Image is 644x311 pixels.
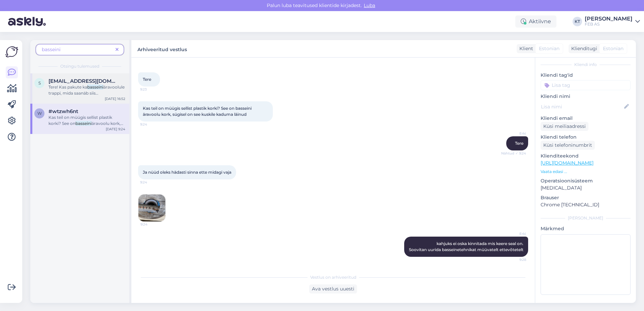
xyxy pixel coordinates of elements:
[49,115,112,126] span: Kas teil on müügis sellist plastik korki? See on
[309,284,357,293] div: Ava vestlus uuesti
[517,45,533,52] div: Klient
[541,62,631,68] div: Kliendi info
[49,78,119,84] span: Saade@saade.ee
[541,115,631,122] p: Kliendi email
[409,241,523,252] span: kahjuks ei oska kinnitada mis keere seal on. Soovitan uurida basseinetehnikat müüvatelt ettevõtetelt
[541,80,631,90] input: Lisa tag
[515,141,523,146] span: Tere
[541,201,631,208] p: Chrome [TECHNICAL_ID]
[137,44,187,53] label: Arhiveeritud vestlus
[541,141,595,150] div: Küsi telefoninumbrit
[140,222,166,227] span: 9:24
[541,122,588,131] div: Küsi meiliaadressi
[541,177,631,184] p: Operatsioonisüsteem
[501,131,526,136] span: Erki
[49,108,78,114] span: #wtzwh6nt
[38,80,41,85] span: S
[105,96,125,101] div: [DATE] 16:52
[143,170,231,175] span: Ja nüüd oleks hädasti sinna ette midagi vaja
[143,106,253,117] span: Kas teil on müügis sellist plastik korki? See on basseini äravoolu kork, sügisel on see kuskile k...
[106,127,125,132] div: [DATE] 9:24
[75,121,92,126] mark: basseini
[310,274,356,280] span: Vestlus on arhiveeritud
[585,16,640,27] a: [PERSON_NAME]FEB AS
[541,93,631,100] p: Kliendi nimi
[60,63,99,69] span: Otsingu tulemused
[87,84,103,90] mark: basseini
[541,169,631,175] p: Vaata edasi ...
[541,72,631,79] p: Kliendi tag'id
[138,195,165,221] img: Attachment
[541,184,631,192] p: [MEDICAL_DATA]
[49,84,125,102] span: äravoolule trappi, mida saanäb siis sulgeda/avada.
[573,17,582,26] div: KT
[541,194,631,201] p: Brauser
[37,111,42,116] span: w
[5,45,18,58] img: Askly Logo
[501,231,526,236] span: Erki
[585,22,633,27] div: FEB AS
[541,134,631,141] p: Kliendi telefon
[42,46,61,53] span: basseini
[49,84,87,90] span: Tere! Kas pakute ka
[585,16,633,22] div: [PERSON_NAME]
[143,77,151,82] span: Tere
[569,45,597,52] div: Klienditugi
[541,225,631,232] p: Märkmed
[541,215,631,221] div: [PERSON_NAME]
[140,87,165,92] span: 9:23
[501,151,526,156] span: Nähtud ✓ 9:24
[501,257,526,262] span: 9:28
[515,15,556,28] div: Aktiivne
[541,103,623,110] input: Lisa nimi
[140,180,165,185] span: 9:24
[140,122,165,127] span: 9:24
[541,152,631,160] p: Klienditeekond
[362,2,377,8] span: Luba
[539,45,559,52] span: Estonian
[541,160,593,166] a: [URL][DOMAIN_NAME]
[603,45,623,52] span: Estonian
